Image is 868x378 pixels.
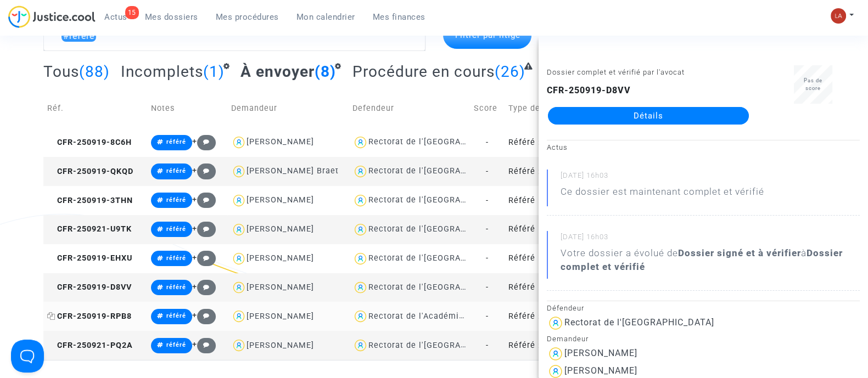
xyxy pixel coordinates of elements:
[166,312,186,319] span: référé
[247,312,314,321] div: [PERSON_NAME]
[47,138,132,147] span: CFR-250919-8C6H
[247,253,314,263] div: [PERSON_NAME]
[231,163,247,179] img: icon-user.svg
[352,308,368,324] img: icon-user.svg
[231,308,247,324] img: icon-user.svg
[47,196,133,205] span: CFR-250919-3THN
[8,5,96,28] img: jc-logo.svg
[247,341,314,350] div: [PERSON_NAME]
[166,138,186,145] span: référé
[368,341,508,350] div: Rectorat de l'[GEOGRAPHIC_DATA]
[368,195,508,205] div: Rectorat de l'[GEOGRAPHIC_DATA]
[166,196,186,204] span: référé
[231,280,247,296] img: icon-user.svg
[47,341,133,350] span: CFR-250921-PQ2A
[192,166,216,175] span: +
[505,157,626,186] td: Référé : Absence non-remplacée de professeur depuis plus de 15 jours
[486,312,489,321] span: -
[678,247,801,258] b: Dossier signé et à vérifier
[831,8,846,24] img: 3f9b7d9779f7b0ffc2b90d026f0682a9
[547,85,631,95] b: CFR-250919-D8VV
[104,12,127,22] span: Actus
[192,340,216,349] span: +
[247,137,314,146] div: [PERSON_NAME]
[486,341,489,350] span: -
[166,284,186,291] span: référé
[505,89,626,128] td: Type de dossier
[247,166,339,176] div: [PERSON_NAME] Braet
[352,193,368,208] img: icon-user.svg
[47,253,132,263] span: CFR-250919-EHXU
[47,167,133,176] span: CFR-250919-QKQD
[231,193,247,208] img: icon-user.svg
[561,171,860,185] small: [DATE] 16h03
[352,222,368,238] img: icon-user.svg
[368,253,508,263] div: Rectorat de l'[GEOGRAPHIC_DATA]
[296,12,355,22] span: Mon calendrier
[203,63,225,81] span: (1)
[231,251,247,267] img: icon-user.svg
[352,63,495,81] span: Procédure en cours
[547,345,564,363] img: icon-user.svg
[561,246,860,274] div: Votre dossier a évolué de à
[486,283,489,292] span: -
[486,167,489,176] span: -
[166,225,186,233] span: référé
[231,337,247,353] img: icon-user.svg
[166,167,186,174] span: référé
[288,9,364,25] a: Mon calendrier
[486,138,489,147] span: -
[547,314,564,332] img: icon-user.svg
[373,12,425,22] span: Mes finances
[368,137,508,146] div: Rectorat de l'[GEOGRAPHIC_DATA]
[192,224,216,233] span: +
[364,9,434,25] a: Mes finances
[192,137,216,146] span: +
[125,6,139,19] div: 15
[349,89,470,128] td: Defendeur
[79,63,110,81] span: (88)
[231,134,247,150] img: icon-user.svg
[352,337,368,353] img: icon-user.svg
[315,63,336,81] span: (8)
[368,224,508,234] div: Rectorat de l'[GEOGRAPHIC_DATA]
[495,63,525,81] span: (26)
[547,68,685,76] small: Dossier complet et vérifié par l'avocat
[368,166,508,176] div: Rectorat de l'[GEOGRAPHIC_DATA]
[47,224,132,234] span: CFR-250921-U9TK
[96,9,136,25] a: 15Actus
[43,63,79,81] span: Tous
[547,143,568,151] small: Actus
[352,163,368,179] img: icon-user.svg
[368,312,516,321] div: Rectorat de l'Académie de Grenoble
[486,224,489,234] span: -
[11,340,44,373] iframe: Help Scout Beacon - Open
[136,9,207,25] a: Mes dossiers
[505,273,626,302] td: Référé : Absence non-remplacée de professeur depuis plus de 15 jours
[470,89,505,128] td: Score
[486,196,489,205] span: -
[192,253,216,262] span: +
[561,185,764,204] p: Ce dossier est maintenant complet et vérifié
[227,89,349,128] td: Demandeur
[352,251,368,267] img: icon-user.svg
[505,215,626,244] td: Référé : Absence non-remplacée de professeur depuis plus de 15 jours
[121,63,203,81] span: Incomplets
[247,195,314,205] div: [PERSON_NAME]
[47,312,132,321] span: CFR-250919-RPB8
[47,283,132,292] span: CFR-250919-D8VV
[145,12,198,22] span: Mes dossiers
[216,12,279,22] span: Mes procédures
[505,302,626,331] td: Référé : Absence non-remplacée de professeur depuis plus de 15 jours
[505,244,626,273] td: Référé : Absence non-remplacée de professeur depuis plus de 15 jours
[43,89,147,128] td: Réf.
[352,280,368,296] img: icon-user.svg
[561,232,860,246] small: [DATE] 16h03
[240,63,315,81] span: À envoyer
[564,348,637,358] div: [PERSON_NAME]
[547,304,584,312] small: Défendeur
[192,282,216,291] span: +
[548,107,749,125] a: Détails
[352,134,368,150] img: icon-user.svg
[486,253,489,263] span: -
